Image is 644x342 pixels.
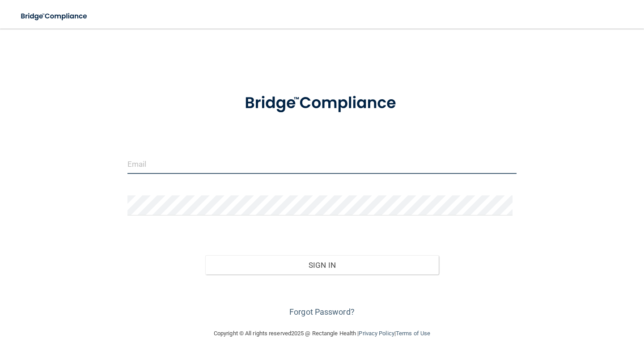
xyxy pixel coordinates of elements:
a: Terms of Use [396,330,430,337]
button: Sign In [205,255,439,275]
img: bridge_compliance_login_screen.278c3ca4.svg [228,82,416,124]
input: Email [127,154,517,174]
a: Forgot Password? [289,307,355,317]
a: Privacy Policy [359,330,394,337]
img: bridge_compliance_login_screen.278c3ca4.svg [13,7,96,25]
